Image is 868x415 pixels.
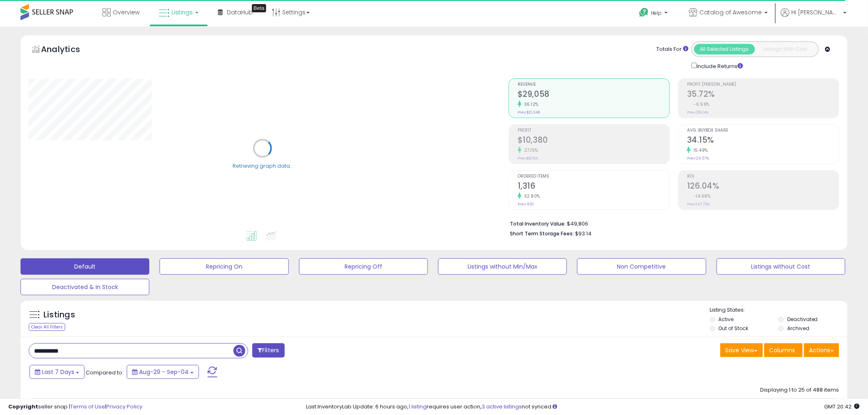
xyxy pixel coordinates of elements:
[518,174,669,179] span: Ordered Items
[687,128,839,133] span: Avg. Buybox Share
[577,258,706,275] button: Non Competitive
[113,8,139,16] span: Overview
[575,230,592,237] span: $93.14
[764,343,803,357] button: Columns
[518,110,540,115] small: Prev: $21,348
[233,162,292,170] div: Retrieving graph data..
[30,365,85,379] button: Last 7 Days
[687,110,708,115] small: Prev: 38.24%
[691,101,710,107] small: -6.59%
[139,368,189,376] span: Aug-29 - Sep-04
[42,368,74,376] span: Last 7 Days
[521,193,540,199] small: 32.80%
[252,4,266,12] div: Tooltip anchor
[510,230,574,237] b: Short Term Storage Fees:
[438,258,567,275] button: Listings without Min/Max
[657,46,689,53] div: Totals For
[86,369,123,376] span: Compared to:
[804,343,839,357] button: Actions
[227,8,253,16] span: DataHub
[127,365,199,379] button: Aug-29 - Sep-04
[8,403,142,411] div: seller snap | |
[29,323,65,331] div: Clear All Filters
[521,101,539,107] small: 36.12%
[787,316,818,323] label: Deactivated
[687,174,839,179] span: ROI
[252,343,284,358] button: Filters
[720,343,763,357] button: Save View
[171,8,193,16] span: Listings
[687,181,839,192] h2: 126.04%
[781,8,847,27] a: Hi [PERSON_NAME]
[719,325,749,332] label: Out of Stock
[518,82,669,87] span: Revenue
[21,258,149,275] button: Default
[717,258,845,275] button: Listings without Cost
[687,156,709,161] small: Prev: 29.57%
[792,8,841,16] span: Hi [PERSON_NAME]
[299,258,428,275] button: Repricing Off
[787,325,809,332] label: Archived
[633,1,676,27] a: Help
[687,202,710,207] small: Prev: 147.73%
[106,403,142,410] a: Privacy Policy
[770,346,795,354] span: Columns
[518,156,538,161] small: Prev: $8,164
[518,202,534,207] small: Prev: 991
[160,258,288,275] button: Repricing On
[510,218,833,228] li: $49,806
[685,61,753,70] div: Include Returns
[761,386,839,394] div: Displaying 1 to 25 of 488 items
[518,128,669,133] span: Profit
[518,89,669,100] h2: $29,058
[700,8,762,16] span: Catalog of Awesome
[41,43,96,57] h5: Analytics
[521,147,538,153] small: 27.15%
[21,279,149,295] button: Deactivated & In Stock
[518,135,669,146] h2: $10,380
[710,306,847,314] p: Listing States:
[43,309,75,321] h5: Listings
[694,44,755,55] button: All Selected Listings
[687,82,839,87] span: Profit [PERSON_NAME]
[687,89,839,100] h2: 35.72%
[691,193,711,199] small: -14.68%
[306,403,860,411] div: Last InventoryLab Update: 6 hours ago, requires user action, not synced.
[518,181,669,192] h2: 1,316
[651,9,662,16] span: Help
[719,316,734,323] label: Active
[691,147,708,153] small: 15.49%
[409,403,427,410] a: 1 listing
[755,44,816,55] button: Listings With Cost
[8,403,38,410] strong: Copyright
[639,7,649,18] i: Get Help
[482,403,522,410] a: 3 active listings
[825,403,860,410] span: 2025-09-12 20:42 GMT
[70,403,105,410] a: Terms of Use
[510,220,566,227] b: Total Inventory Value:
[687,135,839,146] h2: 34.15%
